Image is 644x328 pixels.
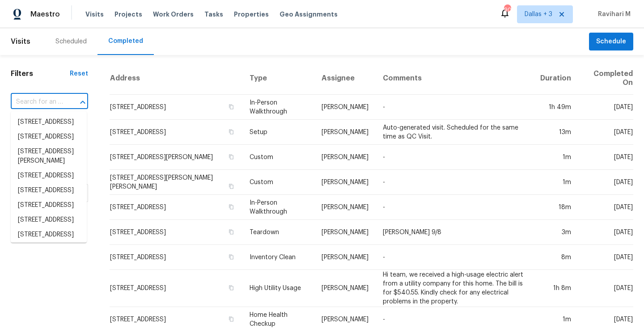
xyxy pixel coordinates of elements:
[314,245,376,270] td: [PERSON_NAME]
[242,245,314,270] td: Inventory Clean
[110,245,242,270] td: [STREET_ADDRESS]
[578,62,633,95] th: Completed On
[589,33,633,51] button: Schedule
[227,203,235,211] button: Copy Address
[11,32,30,51] span: Visits
[108,37,143,46] div: Completed
[280,10,338,19] span: Geo Assignments
[110,170,242,195] td: [STREET_ADDRESS][PERSON_NAME][PERSON_NAME]
[242,220,314,245] td: Teardown
[533,220,578,245] td: 3m
[578,120,633,145] td: [DATE]
[376,95,533,120] td: -
[578,220,633,245] td: [DATE]
[234,10,269,19] span: Properties
[533,270,578,307] td: 1h 8m
[578,145,633,170] td: [DATE]
[314,62,376,95] th: Assignee
[596,36,626,47] span: Schedule
[227,128,235,136] button: Copy Address
[525,10,552,19] span: Dallas + 3
[227,182,235,190] button: Copy Address
[11,227,87,242] li: [STREET_ADDRESS]
[11,115,87,130] li: [STREET_ADDRESS]
[153,10,194,19] span: Work Orders
[578,170,633,195] td: [DATE]
[578,245,633,270] td: [DATE]
[11,242,87,276] li: [STREET_ADDRESS][PERSON_NAME][PERSON_NAME]
[11,198,87,213] li: [STREET_ADDRESS]
[242,270,314,307] td: High Utility Usage
[11,69,70,78] h1: Filters
[70,69,88,78] div: Reset
[227,103,235,111] button: Copy Address
[376,120,533,145] td: Auto-generated visit. Scheduled for the same time as QC Visit.
[227,153,235,161] button: Copy Address
[114,10,142,19] span: Projects
[594,10,631,19] span: Ravihari M
[376,270,533,307] td: Hi team, we received a high-usage electric alert from a utility company for this home. The bill i...
[204,11,223,17] span: Tasks
[11,183,87,198] li: [STREET_ADDRESS]
[578,95,633,120] td: [DATE]
[533,195,578,220] td: 18m
[314,170,376,195] td: [PERSON_NAME]
[242,195,314,220] td: In-Person Walkthrough
[11,168,87,183] li: [STREET_ADDRESS]
[314,120,376,145] td: [PERSON_NAME]
[11,130,87,144] li: [STREET_ADDRESS]
[376,145,533,170] td: -
[242,170,314,195] td: Custom
[533,62,578,95] th: Duration
[376,62,533,95] th: Comments
[314,270,376,307] td: [PERSON_NAME]
[227,253,235,261] button: Copy Address
[11,213,87,227] li: [STREET_ADDRESS]
[314,195,376,220] td: [PERSON_NAME]
[227,228,235,236] button: Copy Address
[533,245,578,270] td: 8m
[110,220,242,245] td: [STREET_ADDRESS]
[242,120,314,145] td: Setup
[85,10,104,19] span: Visits
[30,10,60,19] span: Maestro
[376,195,533,220] td: -
[227,284,235,292] button: Copy Address
[533,95,578,120] td: 1h 49m
[376,170,533,195] td: -
[314,95,376,120] td: [PERSON_NAME]
[504,5,510,14] div: 90
[242,62,314,95] th: Type
[314,145,376,170] td: [PERSON_NAME]
[227,315,235,323] button: Copy Address
[110,120,242,145] td: [STREET_ADDRESS]
[11,144,87,168] li: [STREET_ADDRESS][PERSON_NAME]
[110,195,242,220] td: [STREET_ADDRESS]
[376,220,533,245] td: [PERSON_NAME] 9/8
[314,220,376,245] td: [PERSON_NAME]
[533,120,578,145] td: 13m
[55,37,87,46] div: Scheduled
[110,62,242,95] th: Address
[110,270,242,307] td: [STREET_ADDRESS]
[533,145,578,170] td: 1m
[533,170,578,195] td: 1m
[242,95,314,120] td: In-Person Walkthrough
[242,145,314,170] td: Custom
[578,270,633,307] td: [DATE]
[578,195,633,220] td: [DATE]
[11,95,63,109] input: Search for an address...
[76,96,89,109] button: Close
[110,95,242,120] td: [STREET_ADDRESS]
[110,145,242,170] td: [STREET_ADDRESS][PERSON_NAME]
[376,245,533,270] td: -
